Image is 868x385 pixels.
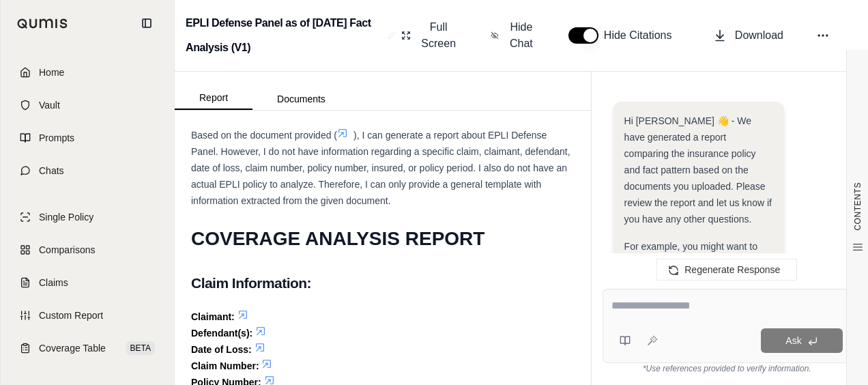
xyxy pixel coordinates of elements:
[624,115,772,225] span: Hi [PERSON_NAME] 👋 - We have generated a report comparing the insurance policy and fact pattern b...
[39,243,95,257] span: Comparisons
[9,268,166,298] a: Claims
[39,341,106,355] span: Coverage Table
[9,57,166,87] a: Home
[9,156,166,186] a: Chats
[485,14,541,57] button: Hide Chat
[136,12,158,34] button: Collapse sidebar
[191,311,235,322] strong: Claimant:
[708,22,789,49] button: Download
[191,130,570,206] span: ), I can generate a report about EPLI Defense Panel. However, I do not have information regarding...
[604,27,680,44] span: Hide Citations
[39,276,68,289] span: Claims
[735,27,783,44] span: Download
[186,11,382,60] h2: EPLI Defense Panel as of [DATE] Fact Analysis (V1)
[785,335,801,346] span: Ask
[9,202,166,232] a: Single Policy
[507,19,536,52] span: Hide Chat
[17,18,68,29] img: Qumis Logo
[9,235,166,265] a: Comparisons
[39,66,64,79] span: Home
[9,300,166,330] a: Custom Report
[9,90,166,120] a: Vault
[191,220,575,258] h1: COVERAGE ANALYSIS REPORT
[191,269,575,298] h2: Claim Information:
[656,259,797,281] button: Regenerate Response
[9,123,166,153] a: Prompts
[191,360,259,371] strong: Claim Number:
[175,87,252,110] button: Report
[684,264,780,275] span: Regenerate Response
[39,98,60,112] span: Vault
[396,14,463,57] button: Full Screen
[126,341,155,355] span: BETA
[39,164,64,177] span: Chats
[191,130,337,141] span: Based on the document provided (
[419,19,458,52] span: Full Screen
[39,131,74,145] span: Prompts
[252,88,350,110] button: Documents
[852,182,863,231] span: CONTENTS
[39,309,103,322] span: Custom Report
[624,241,757,268] span: For example, you might want to ask:
[761,328,843,353] button: Ask
[603,363,852,374] div: *Use references provided to verify information.
[9,333,166,363] a: Coverage TableBETA
[191,344,252,355] strong: Date of Loss:
[191,328,252,339] strong: Defendant(s):
[39,210,93,224] span: Single Policy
